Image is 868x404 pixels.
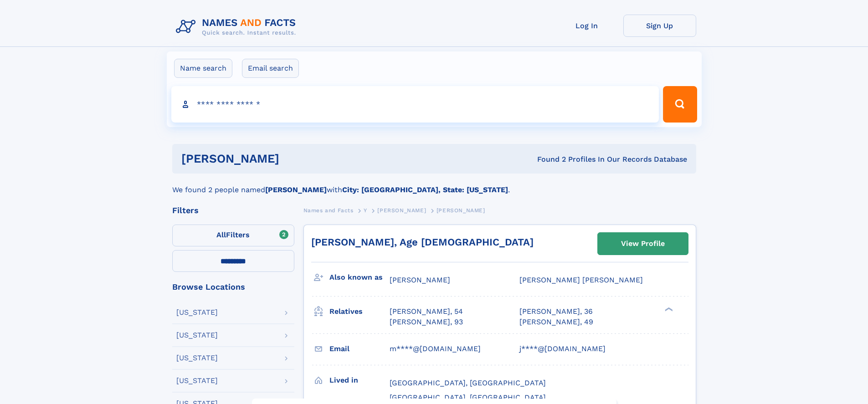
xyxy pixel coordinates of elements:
[342,185,508,194] b: City: [GEOGRAPHIC_DATA], State: [US_STATE]
[172,206,294,215] div: Filters
[172,225,294,246] label: Filters
[311,236,534,248] a: [PERSON_NAME], Age [DEMOGRAPHIC_DATA]
[390,378,546,387] span: [GEOGRAPHIC_DATA], [GEOGRAPHIC_DATA]
[663,86,697,123] button: Search Button
[377,207,426,214] span: [PERSON_NAME]
[176,377,218,384] div: [US_STATE]
[598,233,688,255] a: View Profile
[364,207,367,214] span: Y
[174,59,232,78] label: Name search
[390,317,463,327] a: [PERSON_NAME], 93
[216,230,226,239] span: All
[303,205,354,216] a: Names and Facts
[519,317,593,327] a: [PERSON_NAME], 49
[663,307,673,312] div: ❯
[329,270,390,285] h3: Also known as
[621,233,665,254] div: View Profile
[437,207,485,214] span: [PERSON_NAME]
[176,354,218,362] div: [US_STATE]
[390,307,463,317] a: [PERSON_NAME], 54
[242,59,299,78] label: Email search
[390,276,450,284] span: [PERSON_NAME]
[364,205,367,216] a: Y
[176,332,218,339] div: [US_STATE]
[329,304,390,319] h3: Relatives
[329,373,390,388] h3: Lived in
[519,276,643,284] span: [PERSON_NAME] [PERSON_NAME]
[550,15,623,37] a: Log In
[329,341,390,357] h3: Email
[265,185,327,194] b: [PERSON_NAME]
[171,86,659,123] input: search input
[623,15,696,37] a: Sign Up
[172,283,294,291] div: Browse Locations
[377,205,426,216] a: [PERSON_NAME]
[172,15,303,39] img: Logo Names and Facts
[408,154,687,164] div: Found 2 Profiles In Our Records Database
[181,153,408,164] h1: [PERSON_NAME]
[172,174,696,195] div: We found 2 people named with .
[176,309,218,316] div: [US_STATE]
[519,307,593,317] a: [PERSON_NAME], 36
[390,393,546,402] span: [GEOGRAPHIC_DATA], [GEOGRAPHIC_DATA]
